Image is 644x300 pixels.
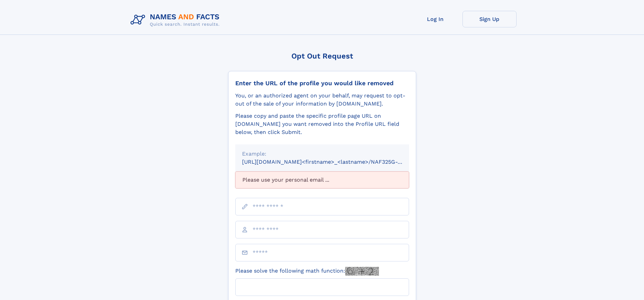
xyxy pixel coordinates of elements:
a: Log In [408,11,462,27]
div: Enter the URL of the profile you would like removed [235,79,409,87]
img: Logo Names and Facts [128,11,225,29]
label: Please solve the following math function: [235,267,379,276]
div: Example: [242,150,402,158]
a: Sign Up [462,11,517,27]
div: Please copy and paste the specific profile page URL on [DOMAIN_NAME] you want removed into the Pr... [235,112,409,136]
div: Opt Out Request [228,52,416,60]
div: You, or an authorized agent on your behalf, may request to opt-out of the sale of your informatio... [235,92,409,108]
small: [URL][DOMAIN_NAME]<firstname>_<lastname>/NAF325G-xxxxxxxx [242,159,422,165]
div: Please use your personal email ... [235,171,409,188]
